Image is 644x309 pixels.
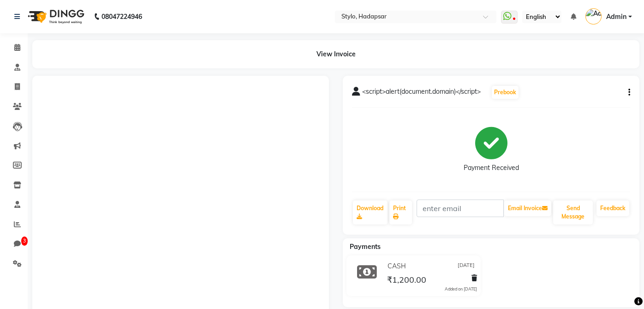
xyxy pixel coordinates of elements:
span: <script>alert(document.domain)</script> [362,87,481,100]
input: enter email [417,200,504,217]
a: Feedback [596,200,629,216]
div: Added on [DATE] [445,286,477,292]
button: Send Message [553,200,593,224]
span: CASH [388,261,406,271]
a: Print [389,200,412,224]
img: logo [24,4,87,30]
span: Payments [350,242,381,251]
span: 3 [21,236,28,246]
span: [DATE] [458,261,475,271]
img: Admin [585,8,602,24]
a: Download [353,200,388,224]
a: 3 [3,236,25,252]
div: View Invoice [32,40,639,68]
div: Payment Received [464,163,519,173]
span: Admin [606,12,626,22]
span: ₹1,200.00 [387,274,426,287]
button: Email Invoice [504,200,551,216]
button: Prebook [492,86,519,99]
b: 08047224946 [101,4,142,30]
